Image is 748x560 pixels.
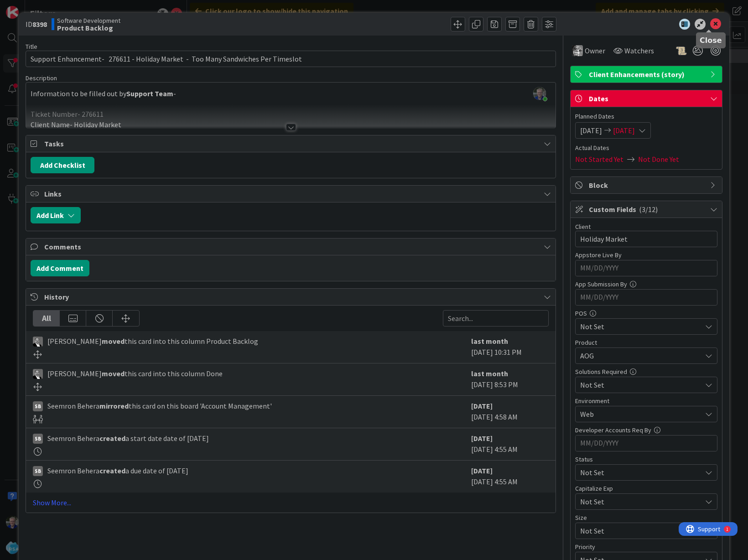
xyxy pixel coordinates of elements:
div: Capitalize Exp [575,485,717,492]
span: AOG [580,350,701,361]
b: 8398 [32,20,47,29]
span: Tasks [44,138,539,149]
span: ID [26,19,47,30]
div: Size [575,514,717,521]
a: Show More... [33,497,549,508]
input: MM/DD/YYYY [580,436,712,451]
b: Product Backlog [57,24,120,31]
h5: Close [700,36,722,45]
b: moved [102,369,125,378]
div: App Submission By [575,281,717,287]
b: moved [102,337,125,346]
span: Seemron Behera a start date date of [DATE] [47,433,209,444]
span: Comments [44,241,539,252]
img: dsmZLUnTuYFdi5hULXkO8aZPw2wmkwfK.jpg [533,87,546,100]
b: created [99,434,125,443]
span: Not Done Yet [638,154,679,165]
span: Seemron Behera this card on this board 'Account Management' [47,400,272,411]
span: Software Development [57,17,120,24]
b: [DATE] [471,401,493,410]
span: Not Set [580,496,701,507]
button: Add Link [31,207,81,223]
span: Description [26,74,57,82]
div: Developer Accounts Req By [575,427,717,433]
span: History [44,291,539,302]
b: created [99,466,125,475]
span: Dates [589,93,706,104]
b: last month [471,337,508,346]
div: [DATE] 8:53 PM [471,368,549,391]
span: [DATE] [580,125,602,136]
div: [DATE] 4:58 AM [471,400,549,423]
div: [DATE] 4:55 AM [471,465,549,488]
span: [PERSON_NAME] this card into this column Done [47,368,223,379]
span: Support [19,1,42,12]
span: Links [44,188,539,199]
span: Not Set [580,466,697,479]
div: All [33,311,60,326]
span: Client Enhancements (story) [589,69,706,80]
label: Title [26,42,37,51]
div: SB [33,466,43,476]
input: type card name here... [26,51,556,67]
span: Web [580,409,701,420]
span: Not Set [580,321,701,332]
button: Add Comment [31,260,89,276]
img: RA [33,337,43,347]
p: Information to be filled out by - [31,88,551,99]
input: MM/DD/YYYY [580,260,712,276]
div: [DATE] 4:55 AM [471,433,549,456]
button: Add Checklist [31,157,94,173]
span: Seemron Behera a due date of [DATE] [47,465,188,476]
div: Appstore Live By [575,252,717,258]
span: Not Set [580,524,697,537]
div: 1 [47,4,50,11]
span: Watchers [624,45,654,56]
span: Not Started Yet [575,154,623,165]
div: Environment [575,398,717,404]
input: Search... [443,310,549,327]
div: [DATE] 10:31 PM [471,336,549,358]
span: Custom Fields [589,204,706,215]
div: Solutions Required [575,368,717,375]
b: last month [471,369,508,378]
div: Priority [575,544,717,550]
strong: Support Team [126,89,173,98]
div: Status [575,456,717,462]
img: RA [33,369,43,379]
span: Owner [585,45,605,56]
label: Client [575,223,591,231]
b: [DATE] [471,466,493,475]
span: Block [589,180,706,191]
img: KS [572,45,583,56]
span: Not Set [580,379,701,390]
span: [DATE] [613,125,635,136]
b: [DATE] [471,434,493,443]
span: [PERSON_NAME] this card into this column Product Backlog [47,336,258,347]
span: ( 3/12 ) [639,205,658,214]
input: MM/DD/YYYY [580,290,712,305]
b: mirrored [99,401,129,410]
div: SB [33,434,43,444]
div: Product [575,339,717,346]
span: Actual Dates [575,143,717,153]
div: SB [33,401,43,411]
span: Planned Dates [575,112,717,121]
div: POS [575,310,717,316]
